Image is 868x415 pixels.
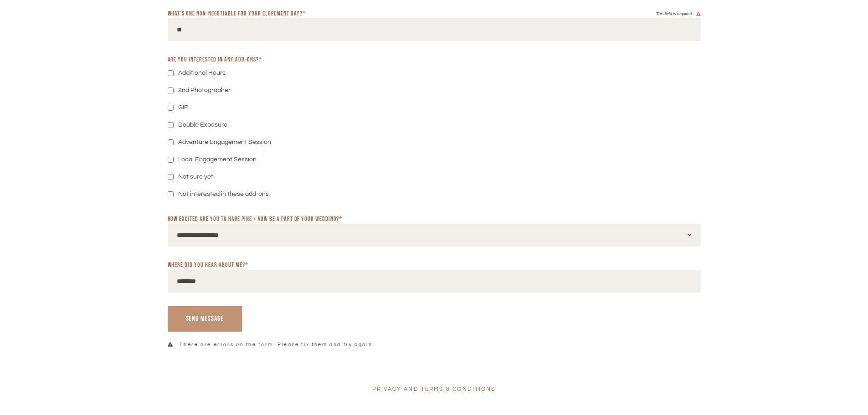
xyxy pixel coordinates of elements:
label: Where did you hear about me? [168,261,248,269]
label: Are you interested in any add-ons? [168,56,262,64]
label: How excited are you to have Pine + Vow be a part of your wedding? [168,215,343,223]
label: Double Exposure [178,118,227,131]
span: There are errors on the form. Please fix them and try again. [168,341,701,349]
span: This field is required. [656,11,701,17]
label: Local Engagement Session [178,153,257,166]
label: 2nd Photographer [178,84,231,97]
label: Not sure yet [178,170,213,183]
button: Send Message [168,306,242,332]
label: Additional Hours [178,67,226,79]
p: Privacy and Terms & Conditions [168,385,701,394]
label: Adventure Engagement Session [178,136,271,149]
span: Send Message [186,314,224,323]
label: Not interested in these add-ons [178,188,269,200]
label: What’s one non-negotiable for your elopement day? [168,10,306,18]
label: GIF [178,101,188,114]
